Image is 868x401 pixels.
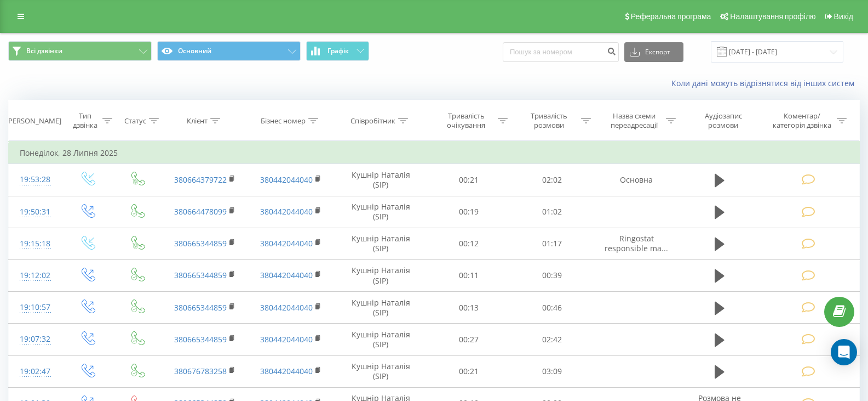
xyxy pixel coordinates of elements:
div: Open Intercom Messenger [831,339,857,365]
td: Кушнір Наталія (SIP) [334,292,427,324]
div: 19:02:47 [20,361,51,382]
a: 380442044040 [260,238,313,248]
td: Кушнір Наталія (SIP) [334,164,427,196]
button: Графік [306,41,369,61]
div: Тип дзвінка [71,111,99,130]
span: Всі дзвінки [26,47,62,55]
button: Основний [157,41,301,61]
a: 380442044040 [260,334,313,344]
td: 01:17 [510,228,594,259]
td: 00:39 [510,259,594,291]
div: Коментар/категорія дзвінка [770,111,834,130]
span: Налаштування профілю [730,12,815,21]
span: Реферальна програма [631,12,711,21]
td: Кушнір Наталія (SIP) [334,196,427,228]
td: 00:13 [427,292,510,324]
div: Бізнес номер [261,116,306,126]
span: Вихід [834,12,853,21]
a: 380676783258 [174,366,227,376]
div: Статус [124,116,146,126]
div: 19:07:32 [20,329,51,350]
span: Графік [327,47,349,55]
div: Назва схеми переадресації [605,111,663,130]
td: Основна [593,164,680,196]
a: 380442044040 [260,174,313,185]
button: Всі дзвінки [8,41,152,61]
td: Кушнір Наталія (SIP) [334,324,427,355]
td: 03:09 [510,355,594,387]
a: 380665344859 [174,334,227,344]
td: 00:12 [427,228,510,259]
button: Експорт [624,42,683,62]
td: 00:46 [510,292,594,324]
a: 380442044040 [260,302,313,313]
div: 19:15:18 [20,233,51,255]
div: 19:53:28 [20,169,51,190]
span: Ringostat responsible ma... [605,233,668,253]
td: 00:19 [427,196,510,228]
a: 380665344859 [174,238,227,248]
a: Коли дані можуть відрізнятися вiд інших систем [671,78,860,88]
a: 380665344859 [174,302,227,313]
td: 02:42 [510,324,594,355]
a: 380665344859 [174,270,227,280]
div: [PERSON_NAME] [6,116,61,126]
input: Пошук за номером [503,42,619,62]
td: 02:02 [510,164,594,196]
td: 00:11 [427,259,510,291]
div: 19:10:57 [20,297,51,318]
div: 19:50:31 [20,201,51,223]
td: Кушнір Наталія (SIP) [334,355,427,387]
td: 00:21 [427,355,510,387]
td: Кушнір Наталія (SIP) [334,259,427,291]
a: 380442044040 [260,270,313,280]
td: 01:02 [510,196,594,228]
a: 380664478099 [174,206,227,217]
div: 19:12:02 [20,265,51,286]
div: Аудіозапис розмови [689,111,757,130]
div: Співробітник [350,116,395,126]
td: 00:27 [427,324,510,355]
a: 380664379722 [174,174,227,185]
div: Тривалість очікування [437,111,495,130]
a: 380442044040 [260,366,313,376]
a: 380442044040 [260,206,313,217]
td: Понеділок, 28 Липня 2025 [9,142,860,164]
div: Клієнт [187,116,208,126]
td: 00:21 [427,164,510,196]
td: Кушнір Наталія (SIP) [334,228,427,259]
div: Тривалість розмови [520,111,578,130]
